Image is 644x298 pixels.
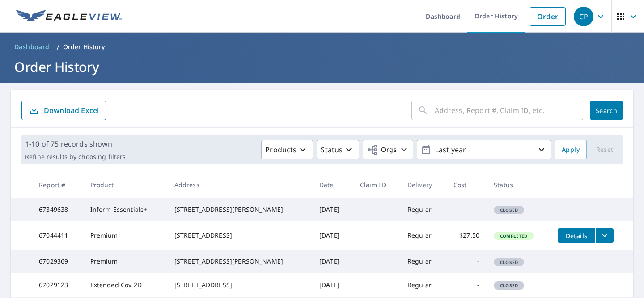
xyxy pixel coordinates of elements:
[16,10,122,23] img: EV Logo
[317,140,359,159] button: Status
[312,273,353,297] td: [DATE]
[25,153,126,161] p: Refine results by choosing filters
[590,101,623,120] button: Search
[174,257,305,266] div: [STREET_ADDRESS][PERSON_NAME]
[57,42,59,52] li: /
[400,221,446,250] td: Regular
[312,172,353,198] th: Date
[32,273,83,297] td: 67029123
[353,172,400,198] th: Claim ID
[167,172,312,198] th: Address
[446,250,487,273] td: -
[446,198,487,221] td: -
[446,273,487,297] td: -
[530,7,566,26] a: Order
[11,58,633,76] h1: Order History
[495,233,533,239] span: Completed
[495,282,523,289] span: Closed
[417,140,551,159] button: Last year
[574,7,593,26] div: CP
[558,228,595,243] button: detailsBtn-67044411
[446,172,487,198] th: Cost
[312,250,353,273] td: [DATE]
[563,231,590,240] span: Details
[321,144,343,155] p: Status
[174,205,305,214] div: [STREET_ADDRESS][PERSON_NAME]
[11,40,633,54] nav: breadcrumb
[83,221,167,250] td: Premium
[495,259,523,265] span: Closed
[367,144,397,155] span: Orgs
[32,198,83,221] td: 67349638
[400,172,446,198] th: Delivery
[435,98,583,123] input: Address, Report #, Claim ID, etc.
[83,172,167,198] th: Product
[265,144,297,155] p: Products
[83,273,167,297] td: Extended Cov 2D
[32,221,83,250] td: 67044411
[174,231,305,240] div: [STREET_ADDRESS]
[44,105,99,115] p: Download Excel
[21,101,106,120] button: Download Excel
[400,273,446,297] td: Regular
[312,198,353,221] td: [DATE]
[11,40,53,54] a: Dashboard
[32,250,83,273] td: 67029369
[312,221,353,250] td: [DATE]
[432,142,536,158] p: Last year
[487,172,551,198] th: Status
[14,42,50,51] span: Dashboard
[562,144,580,155] span: Apply
[446,221,487,250] td: $27.50
[83,250,167,273] td: Premium
[174,281,305,290] div: [STREET_ADDRESS]
[63,42,105,51] p: Order History
[400,198,446,221] td: Regular
[400,250,446,273] td: Regular
[261,140,313,159] button: Products
[83,198,167,221] td: Inform Essentials+
[32,172,83,198] th: Report #
[363,140,413,159] button: Orgs
[495,207,523,213] span: Closed
[25,139,126,149] p: 1-10 of 75 records shown
[595,228,614,243] button: filesDropdownBtn-67044411
[555,140,587,159] button: Apply
[597,106,615,115] span: Search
